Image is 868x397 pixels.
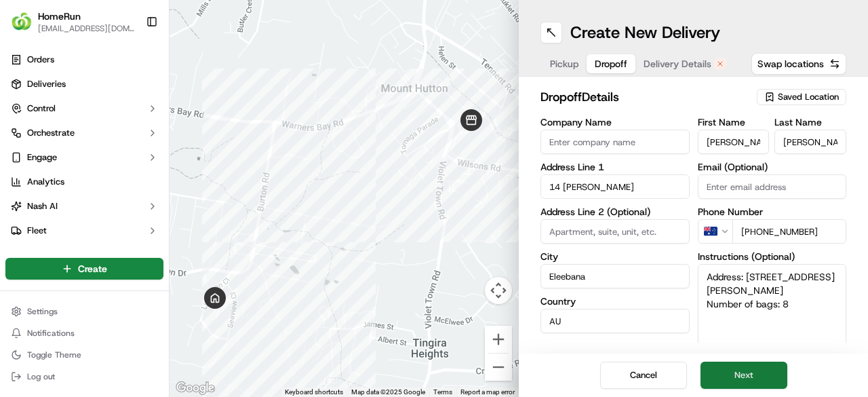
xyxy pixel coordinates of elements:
[351,388,425,396] span: Map data ©2025 Google
[540,309,690,333] input: Enter country
[540,264,690,288] input: Enter city
[540,252,690,261] label: City
[27,176,64,188] span: Analytics
[485,277,512,304] button: Map camera controls
[698,264,847,366] textarea: Address: [STREET_ADDRESS][PERSON_NAME] Number of bags: 8
[540,130,690,154] input: Enter company name
[27,102,56,115] span: Control
[540,88,749,107] h2: dropoff Details
[5,49,163,71] a: Orders
[540,207,690,216] label: Address Line 2 (Optional)
[600,362,687,389] button: Cancel
[27,328,75,339] span: Notifications
[27,54,54,66] span: Orders
[5,5,140,38] button: HomeRunHomeRun[EMAIL_ADDRESS][DOMAIN_NAME]
[433,388,452,396] a: Terms (opens in new tab)
[460,388,515,396] a: Report a map error
[774,130,846,154] input: Enter last name
[5,73,163,95] a: Deliveries
[618,341,690,351] label: Zip Code
[27,200,58,212] span: Nash AI
[485,354,512,381] button: Zoom out
[11,11,33,33] img: HomeRun
[550,57,578,71] span: Pickup
[698,130,770,154] input: Enter first name
[757,88,846,107] button: Saved Location
[698,252,847,261] label: Instructions (Optional)
[27,371,55,382] span: Log out
[570,22,720,43] h1: Create New Delivery
[27,151,57,164] span: Engage
[540,341,612,351] label: State
[5,220,163,242] button: Fleet
[595,57,627,71] span: Dropoff
[644,57,711,71] span: Delivery Details
[5,147,163,168] button: Engage
[5,258,163,280] button: Create
[751,53,846,75] button: Swap locations
[27,225,47,237] span: Fleet
[774,117,846,127] label: Last Name
[540,162,690,172] label: Address Line 1
[540,174,690,199] input: Enter address
[485,326,512,353] button: Zoom in
[27,127,75,139] span: Orchestrate
[757,57,824,71] span: Swap locations
[778,91,839,103] span: Saved Location
[5,171,163,193] a: Analytics
[698,207,847,216] label: Phone Number
[540,297,690,306] label: Country
[5,195,163,217] button: Nash AI
[173,379,218,397] a: Open this area in Google Maps (opens a new window)
[27,349,81,360] span: Toggle Theme
[38,23,135,34] button: [EMAIL_ADDRESS][DOMAIN_NAME]
[27,306,58,317] span: Settings
[5,302,163,321] button: Settings
[701,362,787,389] button: Next
[540,219,690,244] input: Apartment, suite, unit, etc.
[78,262,107,276] span: Create
[732,219,847,244] input: Enter phone number
[698,174,847,199] input: Enter email address
[698,162,847,172] label: Email (Optional)
[38,10,81,23] button: HomeRun
[540,117,690,127] label: Company Name
[5,345,163,364] button: Toggle Theme
[173,379,218,397] img: Google
[5,98,163,119] button: Control
[285,387,343,397] button: Keyboard shortcuts
[5,122,163,144] button: Orchestrate
[27,78,66,90] span: Deliveries
[698,117,770,127] label: First Name
[5,367,163,386] button: Log out
[5,324,163,343] button: Notifications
